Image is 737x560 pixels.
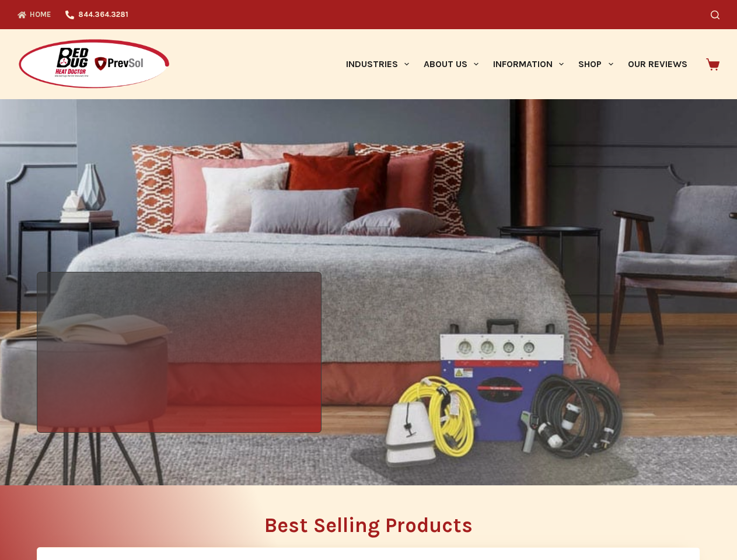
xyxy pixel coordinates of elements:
[486,29,571,99] a: Information
[620,29,694,99] a: Our Reviews
[711,10,719,19] button: Search
[18,38,170,90] img: Prevsol/Bed Bug Heat Doctor
[37,515,700,535] h2: Best Selling Products
[338,29,416,99] a: Industries
[571,29,620,99] a: Shop
[338,29,694,99] nav: Primary
[416,29,485,99] a: About Us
